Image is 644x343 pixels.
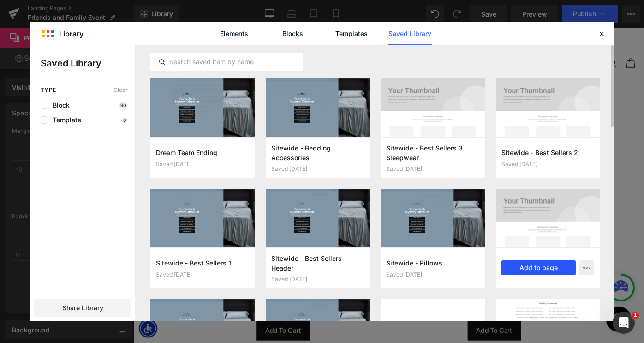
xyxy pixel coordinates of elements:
div: Saved [DATE] [271,166,364,172]
p: Saved Library [41,56,135,70]
h3: Sitewide - Pillows [386,258,479,268]
a: Elements [212,22,256,45]
span: $174.30 [392,297,434,320]
label: Choose Your Color [291,219,498,230]
div: Saved [DATE] [156,271,249,278]
div: Saved [DATE] [156,161,249,168]
iframe: Gorgias live chat messenger [512,301,549,336]
a: Saved Library [388,22,432,45]
a: Templates [329,22,373,45]
a: Blocks [271,22,315,45]
iframe: Intercom live chat [613,312,635,334]
img: Arctic Aire•MAX Sheet Set [291,30,498,180]
span: Add To Cart [375,326,414,335]
h3: Sitewide - Best Sellers 3 Sleepwear [386,143,479,162]
button: Add To Cart [135,320,193,342]
h3: Sitewide - Best Sellers Header [271,253,364,272]
span: $249.00 [125,303,157,313]
label: Choose Your Color [60,219,268,230]
label: Choose Your Size [291,260,498,271]
input: Search saved item by name [151,56,303,67]
span: Share Library [62,303,103,313]
span: Template [48,116,81,124]
span: Shop Now → [169,3,212,12]
div: Saved [DATE] [271,276,364,283]
label: Choose Your Size [60,260,268,271]
div: Accessibility Menu [6,319,26,339]
button: Add to page [501,260,576,275]
h3: Sitewide - Bedding Accessories [271,143,364,162]
span: Block [48,102,70,109]
font: X [264,2,268,11]
div: Shop Now → [160,3,221,20]
p: 0 [121,117,128,123]
span: $174.30 [161,297,203,320]
span: Add To Cart [144,326,184,335]
span: $249.00 [355,303,388,313]
div: Saved [DATE] [386,271,479,278]
h3: Sitewide - Best Sellers 1 [156,258,249,268]
button: Add To Cart [365,320,424,342]
div: X [259,2,274,22]
div: Saved [DATE] [501,161,595,168]
a: Arctic Aire•MAX Sheet Set [338,189,451,200]
a: Original Performance Sheet Set [98,189,230,200]
span: 1 [632,312,639,319]
h3: Dream Team Ending [156,148,249,157]
p: 90 [119,102,128,108]
h3: Sitewide - Best Sellers 2 [501,148,595,157]
img: Original Performance Sheet Set [60,30,268,180]
div: Saved [DATE] [386,166,479,172]
span: Type [41,87,56,93]
span: Clear [113,87,128,93]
